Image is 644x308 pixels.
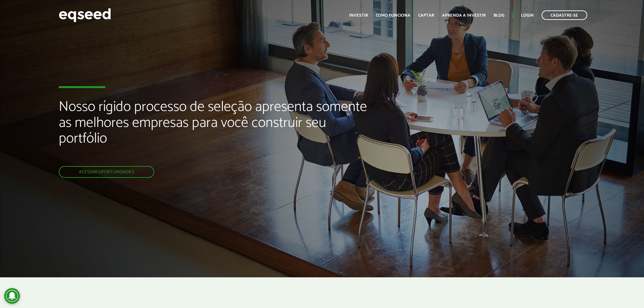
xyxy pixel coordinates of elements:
a: Login [521,13,534,18]
img: EqSeed [59,7,111,24]
a: Como funciona [376,13,410,18]
a: Captar [418,13,434,18]
h2: Nosso rígido processo de seleção apresenta somente as melhores empresas para você construir seu p... [59,99,371,166]
a: Cadastre-se [542,10,587,20]
a: Investir [349,13,368,18]
a: Aprenda a investir [442,13,486,18]
a: Acessar oportunidades [59,166,154,178]
a: Blog [494,13,504,18]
